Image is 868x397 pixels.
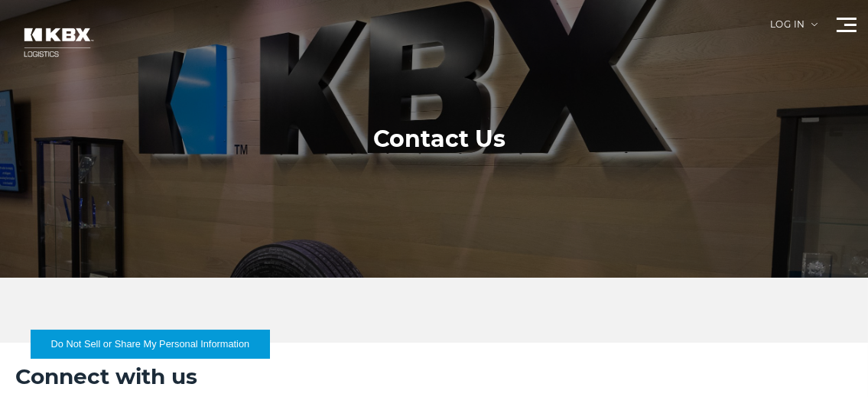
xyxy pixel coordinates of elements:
h1: Contact Us [374,124,506,155]
button: Do Not Sell or Share My Personal Information [31,330,270,359]
div: Log in [770,20,818,41]
h2: Connect with us [15,362,853,391]
img: kbx logo [11,15,103,70]
img: arrow [811,23,818,26]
